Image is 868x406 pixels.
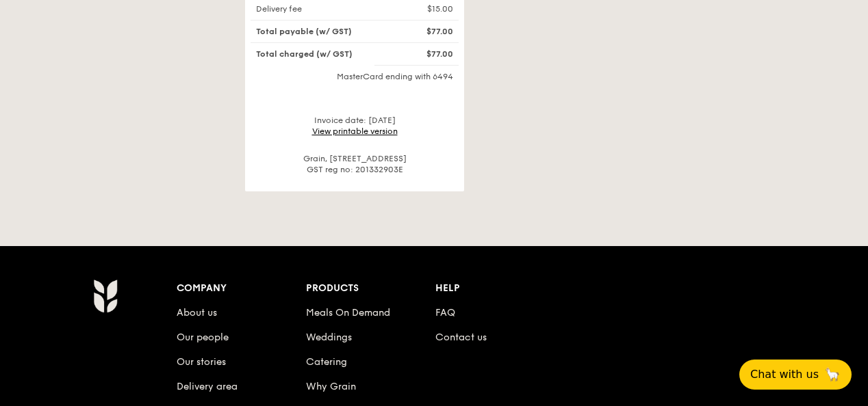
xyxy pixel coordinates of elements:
[248,3,390,14] div: Delivery fee
[251,115,459,137] div: Invoice date: [DATE]
[177,381,238,392] a: Delivery area
[177,279,306,298] div: Company
[177,307,217,319] a: About us
[390,49,461,59] div: $77.00
[312,126,398,136] a: View printable version
[390,26,461,37] div: $77.00
[177,356,226,368] a: Our stories
[390,3,461,14] div: $15.00
[306,381,356,392] a: Why Grain
[824,366,841,383] span: 🦙
[750,366,819,383] span: Chat with us
[251,71,459,82] div: MasterCard ending with 6494
[435,331,487,343] a: Contact us
[177,331,229,343] a: Our people
[306,356,347,368] a: Catering
[256,27,352,36] span: Total payable (w/ GST)
[306,331,352,343] a: Weddings
[306,307,390,319] a: Meals On Demand
[248,49,390,59] div: Total charged (w/ GST)
[435,279,565,298] div: Help
[739,360,852,390] button: Chat with us🦙
[251,153,459,175] div: Grain, [STREET_ADDRESS] GST reg no: 201332903E
[93,279,117,313] img: Grain
[435,307,455,319] a: FAQ
[306,279,435,298] div: Products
